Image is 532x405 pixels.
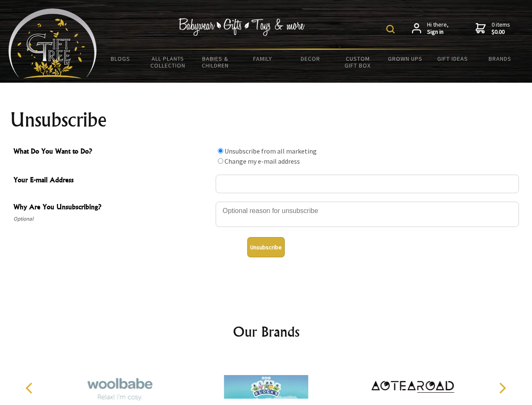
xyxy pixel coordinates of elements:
[13,175,211,187] span: Your E-mail Address
[239,50,287,67] a: Family
[386,25,395,33] img: product search
[381,50,429,67] a: Grown Ups
[97,50,144,67] a: BLOGS
[334,50,382,74] a: Custom Gift Box
[13,214,211,224] span: Optional
[427,28,449,36] strong: Sign in
[192,50,239,74] a: Babies & Children
[247,237,285,257] button: Unsubscribe
[13,146,211,158] span: What Do You Want to Do?
[492,21,510,36] span: 0 items
[218,148,223,154] input: What Do You Want to Do?
[21,379,40,397] button: Previous
[427,21,449,36] span: Hi there,
[492,28,510,36] strong: $0.00
[429,50,476,67] a: Gift Ideas
[225,157,300,165] label: Change my e-mail address
[476,21,510,36] a: 0 items$0.00
[216,175,519,193] input: Your E-mail Address
[216,202,519,227] textarea: Why Are You Unsubscribing?
[10,110,522,130] h1: Unsubscribe
[17,321,516,342] h2: Our Brands
[218,158,223,164] input: What Do You Want to Do?
[13,202,211,214] span: Why Are You Unsubscribing?
[476,50,524,67] a: Brands
[8,8,97,78] img: Babyware - Gifts - Toys and more...
[412,21,449,36] a: Hi there,Sign in
[286,50,334,67] a: Decor
[144,50,192,74] a: All Plants Collection
[493,379,511,397] button: Next
[225,147,317,155] label: Unsubscribe from all marketing
[179,18,305,36] img: Babywear - Gifts - Toys & more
